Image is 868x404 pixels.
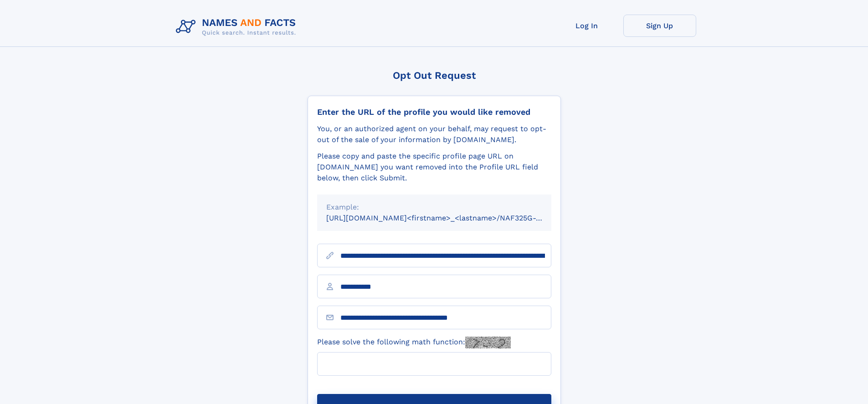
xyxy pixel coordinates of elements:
[317,123,551,145] div: You, or an authorized agent on your behalf, may request to opt-out of the sale of your informatio...
[623,15,696,37] a: Sign Up
[326,214,569,222] small: [URL][DOMAIN_NAME]<firstname>_<lastname>/NAF325G-xxxxxxxx
[317,107,551,117] div: Enter the URL of the profile you would like removed
[317,151,551,184] div: Please copy and paste the specific profile page URL on [DOMAIN_NAME] you want removed into the Pr...
[172,15,303,39] img: Logo Names and Facts
[317,337,511,348] label: Please solve the following math function:
[550,15,623,37] a: Log In
[326,202,542,213] div: Example:
[308,70,561,81] div: Opt Out Request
